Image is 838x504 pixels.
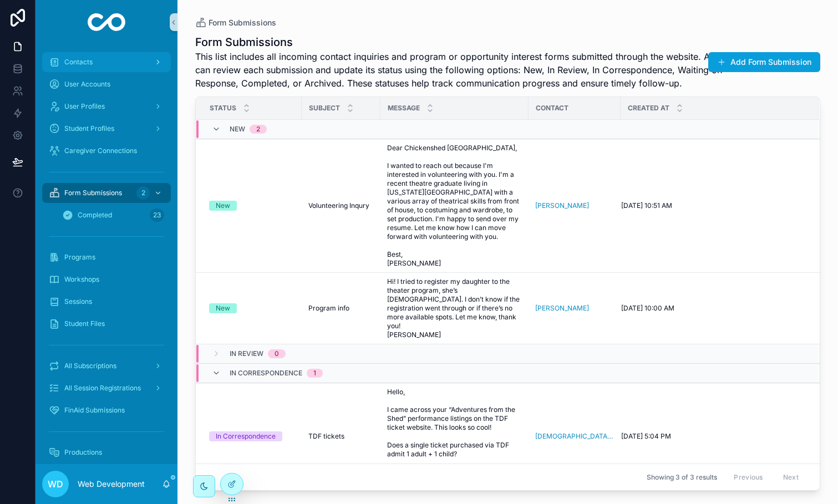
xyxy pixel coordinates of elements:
div: scrollable content [35,44,177,464]
div: 2 [136,186,150,200]
a: Dear Chickenshed [GEOGRAPHIC_DATA], I wanted to reach out because I'm interested in volunteering ... [387,144,522,268]
p: Web Development [78,478,145,490]
span: FinAid Submissions [64,406,125,415]
span: This list includes all incoming contact inquiries and program or opportunity interest forms submi... [195,50,737,90]
a: Caregiver Connections [42,141,171,161]
span: User Accounts [64,80,110,89]
a: User Profiles [42,96,171,116]
a: Student Files [42,314,171,334]
span: Contacts [64,58,93,67]
a: Workshops [42,269,171,289]
a: Volunteering Inqury [308,201,374,210]
span: Volunteering Inqury [308,201,369,210]
a: User Accounts [42,74,171,94]
span: [DATE] 10:00 AM [621,304,674,313]
span: Contact [536,104,568,113]
span: In Correspondence [230,369,302,378]
a: All Subscriptions [42,356,171,376]
a: FinAid Submissions [42,400,171,420]
span: [DATE] 5:04 PM [621,432,671,441]
a: [PERSON_NAME] [535,304,614,313]
h1: Form Submissions [195,34,737,50]
span: Caregiver Connections [64,146,137,155]
a: Hi! I tried to register my daughter to the theater program, she’s [DEMOGRAPHIC_DATA]. I don’t kno... [387,277,522,339]
span: Student Profiles [64,124,114,133]
a: In Correspondence [209,431,295,441]
a: Contacts [42,52,171,72]
a: All Session Registrations [42,378,171,398]
a: Form Submissions [195,17,276,28]
div: 1 [313,369,316,378]
div: 0 [275,349,279,358]
a: [DATE] 5:04 PM [621,432,805,441]
span: Workshops [64,275,99,284]
span: Message [388,104,420,113]
span: Productions [64,448,102,457]
span: TDF tickets [308,432,344,441]
span: Form Submissions [64,189,122,197]
span: All Session Registrations [64,384,141,393]
span: All Subscriptions [64,362,116,370]
a: [DATE] 10:51 AM [621,201,805,210]
a: Programs [42,247,171,267]
a: [PERSON_NAME] [535,201,589,210]
span: Created at [628,104,669,113]
span: Program info [308,304,349,313]
a: Form Submissions2 [42,183,171,203]
span: [DATE] 10:51 AM [621,201,672,210]
span: Showing 3 of 3 results [647,473,717,482]
img: App logo [88,13,126,31]
span: Form Submissions [209,17,276,28]
a: New [209,303,295,313]
a: [DATE] 10:00 AM [621,304,805,313]
span: Completed [78,211,112,220]
span: Programs [64,253,95,262]
span: User Profiles [64,102,105,111]
a: Program info [308,304,374,313]
a: [PERSON_NAME] [535,304,589,313]
div: 23 [150,208,164,222]
a: TDF tickets [308,432,374,441]
span: In Review [230,349,263,358]
a: Hello, I came across your “Adventures from the Shed” performance listings on the TDF ticket websi... [387,388,522,485]
span: Subject [309,104,340,113]
a: Productions [42,442,171,462]
span: Sessions [64,297,92,306]
div: New [216,201,230,211]
a: Sessions [42,292,171,312]
span: New [230,125,245,134]
div: 2 [256,125,260,134]
div: In Correspondence [216,431,276,441]
span: Student Files [64,319,105,328]
div: New [216,303,230,313]
button: Add Form Submission [708,52,820,72]
a: [PERSON_NAME] [535,201,614,210]
a: New [209,201,295,211]
a: Student Profiles [42,119,171,139]
span: Status [210,104,236,113]
a: [DEMOGRAPHIC_DATA][PERSON_NAME] [535,432,614,441]
span: WD [48,477,63,491]
a: Completed23 [55,205,171,225]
